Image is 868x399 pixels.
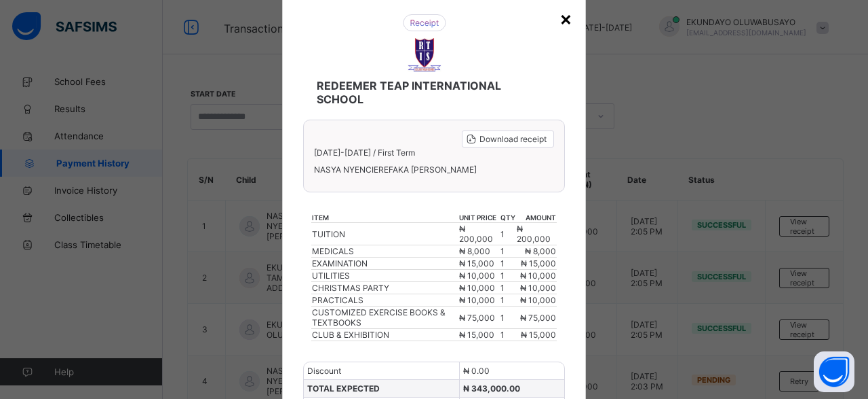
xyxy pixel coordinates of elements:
[538,237,572,247] span: ₦ 15,000
[521,258,556,268] span: ₦ 15,000
[312,229,458,239] div: TUITION
[312,330,458,340] div: CLUB & EXHIBITION
[500,270,516,282] td: 1
[25,347,92,357] span: TOTAL EXPECTED
[500,294,516,307] td: 1
[72,249,537,258] div: UTILITIES
[500,223,516,245] td: 1
[72,237,537,247] div: EXAMINATION
[759,283,793,293] span: ₦ 75,000
[755,214,793,224] span: ₦ 200,000
[311,213,458,223] th: item
[646,237,685,248] td: 1
[479,134,547,144] span: Download receipt
[408,38,441,72] img: REDEEMER TEAP INTERNATIONAL SCHOOL
[759,260,793,270] span: ₦ 10,000
[518,347,569,357] span: ₦ 343,000.00
[764,226,793,235] span: ₦ 8,000
[72,214,537,224] div: TUITION
[307,366,341,376] span: Discount
[646,204,685,213] th: qty
[646,260,685,271] td: 1
[459,224,493,244] span: ₦ 200,000
[520,313,556,323] span: ₦ 75,000
[500,307,516,329] td: 1
[538,204,646,213] th: unit price
[759,237,793,247] span: ₦ 15,000
[538,272,572,281] span: ₦ 10,000
[500,282,516,294] td: 1
[312,295,458,305] div: PRACTICALS
[646,213,685,225] td: 1
[312,258,458,268] div: EXAMINATION
[646,283,685,294] td: 1
[685,204,793,213] th: amount
[459,246,490,256] span: ₦ 8,000
[646,248,685,260] td: 1
[646,271,685,283] td: 1
[317,79,539,106] span: REDEEMER TEAP INTERNATIONAL SCHOOL
[759,295,793,305] span: ₦ 15,000
[411,21,454,38] img: receipt.26f346b57495a98c98ef9b0bc63aa4d8.svg
[459,330,494,340] span: ₦ 15,000
[814,351,854,392] button: Open asap
[459,295,495,305] span: ₦ 10,000
[500,213,516,223] th: qty
[459,271,495,281] span: ₦ 10,000
[517,224,551,244] span: ₦ 200,000
[646,225,685,237] td: 1
[520,271,556,281] span: ₦ 10,000
[500,245,516,258] td: 1
[25,381,74,391] span: Amount Paid
[521,330,556,340] span: ₦ 15,000
[538,226,568,235] span: ₦ 8,000
[759,249,793,258] span: ₦ 10,000
[32,140,125,150] span: [DATE]-[DATE] / First Term
[25,364,114,374] span: Previously Paid Amount
[32,156,833,166] span: NASYA NYENCIEREFAKA [PERSON_NAME]
[312,271,458,281] div: UTILITIES
[518,364,543,374] span: ₦ 0.00
[307,383,380,394] span: TOTAL EXPECTED
[25,330,58,340] span: Discount
[312,283,458,293] div: CHRISTMAS PARTY
[72,226,537,235] div: MEDICALS
[312,246,458,256] div: MEDICALS
[520,283,556,293] span: ₦ 10,000
[538,283,572,293] span: ₦ 75,000
[459,283,495,293] span: ₦ 10,000
[314,148,415,158] span: [DATE]-[DATE] / First Term
[312,307,458,328] div: CUSTOMIZED EXERCISE BOOKS & TEXTBOOKS
[559,7,572,30] div: ×
[314,164,554,175] span: NASYA NYENCIEREFAKA [PERSON_NAME]
[458,213,499,223] th: unit price
[500,258,516,270] td: 1
[459,258,494,268] span: ₦ 15,000
[72,295,537,305] div: CLUB & EXHIBITION
[538,249,572,258] span: ₦ 10,000
[646,294,685,306] td: 1
[538,260,572,270] span: ₦ 10,000
[329,86,544,99] span: REDEEMER TEAP INTERNATIONAL SCHOOL
[72,283,537,293] div: CUSTOMIZED EXERCISE BOOKS & TEXTBOOKS
[463,383,520,394] span: ₦ 343,000.00
[516,213,557,223] th: amount
[72,260,537,270] div: CHRISTMAS PARTY
[759,272,793,281] span: ₦ 10,000
[71,204,538,213] th: item
[459,313,495,323] span: ₦ 75,000
[416,45,450,79] img: REDEEMER TEAP INTERNATIONAL SCHOOL
[762,127,826,137] span: Download receipt
[525,246,556,256] span: ₦ 8,000
[538,214,577,224] span: ₦ 200,000
[72,272,537,281] div: PRACTICALS
[520,295,556,305] span: ₦ 10,000
[518,330,543,340] span: ₦ 0.00
[538,295,572,305] span: ₦ 15,000
[500,329,516,341] td: 1
[463,366,490,376] span: ₦ 0.00
[403,14,446,31] img: receipt.26f346b57495a98c98ef9b0bc63aa4d8.svg
[518,381,568,391] span: ₦ 343,000.00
